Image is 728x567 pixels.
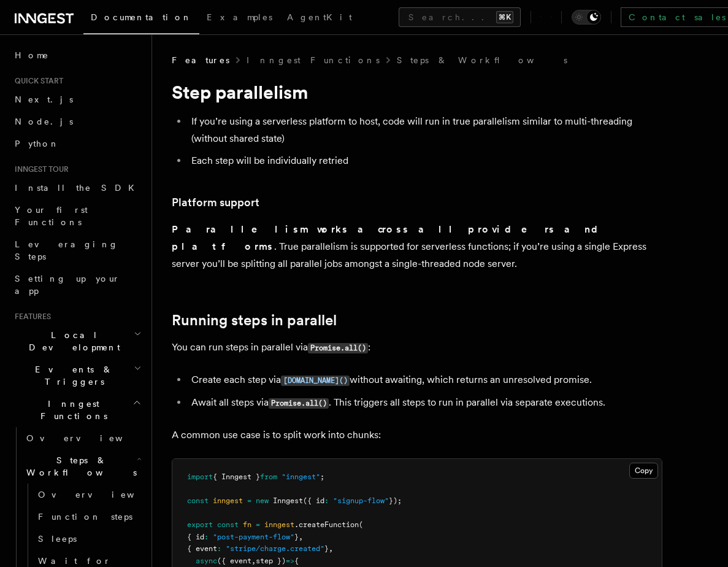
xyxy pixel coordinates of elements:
span: Inngest tour [10,164,69,174]
span: Features [10,312,51,322]
span: "post-payment-flow" [213,533,294,541]
code: Promise.all() [308,343,368,353]
span: "signup-flow" [333,496,389,505]
span: fn [243,520,251,529]
span: Leveraging Steps [15,239,118,261]
a: Leveraging Steps [10,233,144,268]
a: Overview [33,484,144,506]
a: Python [10,133,144,155]
span: Function steps [38,512,132,522]
button: Events & Triggers [10,358,144,393]
code: [DOMAIN_NAME]() [281,376,350,386]
span: Inngest [273,496,303,505]
span: : [217,544,221,553]
span: } [294,533,299,541]
span: => [286,557,294,565]
button: Inngest Functions [10,393,144,427]
span: Sleeps [38,534,77,544]
span: { [294,557,299,565]
a: [DOMAIN_NAME]() [281,374,350,385]
button: Steps & Workflows [21,449,144,484]
span: inngest [264,520,294,529]
li: If you’re using a serverless platform to host, code will run in true parallelism similar to multi... [188,113,662,147]
li: Await all steps via . This triggers all steps to run in parallel via separate executions. [188,394,662,412]
a: Setting up your app [10,268,144,302]
span: { id [187,533,204,541]
span: export [187,520,213,529]
a: Next.js [10,88,144,110]
span: { Inngest } [213,472,260,481]
span: from [260,472,277,481]
span: }); [389,496,402,505]
span: step }) [256,557,286,565]
a: Node.js [10,110,144,133]
span: Examples [207,12,272,22]
a: Documentation [83,4,199,34]
li: Create each step via without awaiting, which returns an unresolved promise. [188,371,662,389]
a: Running steps in parallel [172,312,337,329]
span: Quick start [10,76,63,86]
a: Function steps [33,506,144,528]
span: Next.js [15,94,73,104]
span: Python [15,139,59,148]
span: Your first Functions [15,205,88,227]
a: Overview [21,427,144,449]
li: Each step will be individually retried [188,152,662,169]
a: Your first Functions [10,199,144,233]
a: Platform support [172,194,259,211]
a: AgentKit [280,4,359,33]
span: "stripe/charge.created" [226,544,324,553]
button: Search...⌘K [399,7,521,27]
span: , [251,557,256,565]
span: Overview [26,433,153,443]
span: , [329,544,333,553]
span: async [196,557,217,565]
a: Steps & Workflows [397,54,567,66]
a: Sleeps [33,528,144,550]
button: Toggle dark mode [572,10,601,25]
a: Inngest Functions [247,54,380,66]
span: Node.js [15,117,73,126]
span: = [256,520,260,529]
span: : [204,533,209,541]
span: const [187,496,209,505]
span: , [299,533,303,541]
span: Events & Triggers [10,363,134,388]
span: Steps & Workflows [21,454,137,479]
h1: Step parallelism [172,81,662,103]
button: Copy [629,463,658,479]
a: Install the SDK [10,177,144,199]
span: Setting up your app [15,274,120,296]
span: Install the SDK [15,183,142,193]
span: "inngest" [282,472,320,481]
button: Local Development [10,324,144,358]
span: const [217,520,239,529]
span: : [324,496,329,505]
p: You can run steps in parallel via : [172,339,662,357]
span: Home [15,49,49,61]
span: Overview [38,490,164,499]
span: = [247,496,251,505]
span: Documentation [91,12,192,22]
code: Promise.all() [269,398,329,409]
kbd: ⌘K [496,11,513,23]
span: Local Development [10,329,134,353]
span: inngest [213,496,243,505]
a: Home [10,44,144,66]
span: } [324,544,329,553]
span: Inngest Functions [10,398,132,422]
p: A common use case is to split work into chunks: [172,426,662,444]
span: Features [172,54,229,66]
strong: Parallelism works across all providers and platforms [172,223,608,252]
span: ({ id [303,496,324,505]
p: . True parallelism is supported for serverless functions; if you’re using a single Express server... [172,221,662,272]
span: AgentKit [287,12,352,22]
span: ( [359,520,363,529]
span: import [187,472,213,481]
span: ; [320,472,324,481]
span: ({ event [217,557,251,565]
span: new [256,496,269,505]
a: Examples [199,4,280,33]
span: { event [187,544,217,553]
span: .createFunction [294,520,359,529]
